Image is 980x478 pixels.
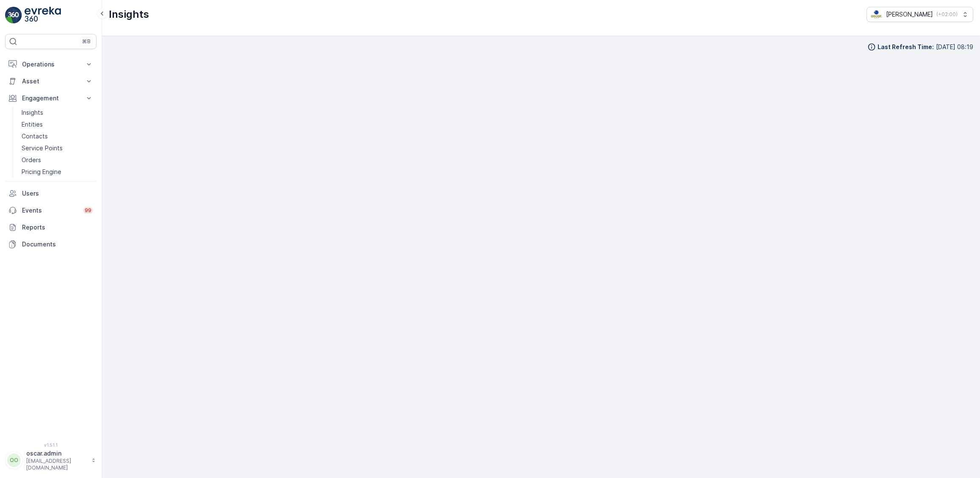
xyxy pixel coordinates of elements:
[5,442,97,448] span: v 1.51.1
[22,94,80,102] p: Engagement
[5,185,97,202] a: Users
[18,154,97,166] a: Orders
[5,7,22,24] img: logo
[18,107,97,119] a: Insights
[5,56,97,73] button: Operations
[5,73,97,90] button: Asset
[22,108,43,117] p: Insights
[109,8,149,21] p: Insights
[18,166,97,178] a: Pricing Engine
[936,11,958,18] p: ( +02:00 )
[870,10,883,19] img: basis-logo_rgb2x.png
[5,219,97,236] a: Reports
[22,189,93,198] p: Users
[18,130,97,142] a: Contacts
[22,240,93,249] p: Documents
[22,206,78,215] p: Events
[22,168,61,176] p: Pricing Engine
[886,10,933,19] p: [PERSON_NAME]
[26,458,87,471] p: [EMAIL_ADDRESS][DOMAIN_NAME]
[936,43,973,51] p: [DATE] 08:19
[22,120,43,129] p: Entities
[5,236,97,253] a: Documents
[22,77,80,86] p: Asset
[22,144,63,152] p: Service Points
[7,453,21,467] div: OO
[18,142,97,154] a: Service Points
[82,38,91,45] p: ⌘B
[26,449,87,458] p: oscar.admin
[867,7,973,22] button: [PERSON_NAME](+02:00)
[5,202,97,219] a: Events99
[5,90,97,107] button: Engagement
[5,449,97,471] button: OOoscar.admin[EMAIL_ADDRESS][DOMAIN_NAME]
[878,43,934,51] p: Last Refresh Time :
[18,119,97,130] a: Entities
[85,207,91,214] p: 99
[22,60,80,69] p: Operations
[22,132,48,141] p: Contacts
[25,7,61,24] img: logo_light-DOdMpM7g.png
[22,223,93,232] p: Reports
[22,156,41,164] p: Orders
